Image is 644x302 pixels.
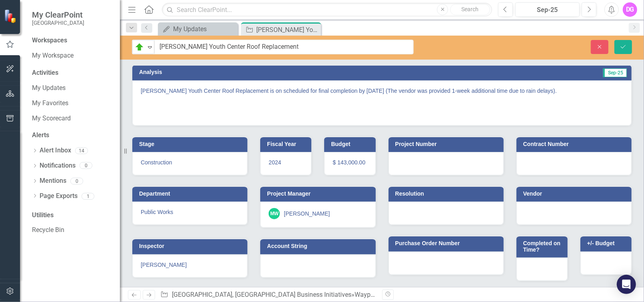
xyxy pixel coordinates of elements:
a: My Favorites [32,99,112,108]
a: Alert Inbox [40,146,71,155]
a: Mentions [40,176,66,186]
div: Workspaces [32,36,67,45]
h3: Department [139,191,243,197]
span: [PERSON_NAME] [141,262,187,268]
span: Construction [141,159,172,166]
div: Sep-25 [518,5,577,15]
h3: Fiscal Year [267,141,307,147]
a: My Scorecard [32,114,112,123]
button: DG [623,2,637,17]
div: MW [269,208,280,219]
a: Waypoints [355,291,385,298]
h3: Stage [139,141,243,147]
a: Recycle Bin [32,226,112,235]
div: 14 [75,147,88,154]
h3: Purchase Order Number [395,240,500,246]
span: Sep-25 [603,68,627,77]
input: Search ClearPoint... [162,3,492,17]
small: [GEOGRAPHIC_DATA] [32,20,84,26]
div: » » [160,290,376,300]
h3: Contract Number [523,141,628,147]
div: Open Intercom Messenger [617,275,636,294]
a: My Updates [160,24,236,34]
img: On Schedule or Complete [135,42,144,52]
img: ClearPoint Strategy [4,9,18,23]
button: Sep-25 [515,2,580,17]
div: [PERSON_NAME] Youth Center Roof Replacement [256,25,319,35]
h3: Vendor [523,191,628,197]
h3: Analysis [139,69,376,75]
h3: Budget [331,141,371,147]
h3: Project Manager [267,191,371,197]
div: [PERSON_NAME] [284,210,330,218]
span: 2024 [269,159,281,166]
a: My Workspace [32,51,112,60]
span: My ClearPoint [32,10,84,20]
div: Alerts [32,131,112,140]
p: [PERSON_NAME] Youth Center Roof Replacement is on scheduled for final completion by [DATE] (The v... [141,87,623,96]
h3: Inspector [139,243,243,249]
div: Utilities [32,211,112,220]
h3: +/- Budget [587,240,628,246]
h3: Resolution [395,191,500,197]
span: Search [462,6,479,12]
input: This field is required [154,40,414,54]
h3: Project Number [395,141,500,147]
div: Activities [32,68,112,78]
a: [GEOGRAPHIC_DATA], [GEOGRAPHIC_DATA] Business Initiatives [172,291,351,298]
a: Notifications [40,161,76,170]
div: 1 [82,193,94,200]
h3: Completed on Time? [523,240,564,253]
div: 0 [80,162,92,169]
button: Search [450,4,490,15]
a: Page Exports [40,192,78,201]
a: My Updates [32,84,112,93]
span: $ 143,000.00 [333,159,365,166]
div: My Updates [173,24,236,34]
h3: Account String [267,243,371,249]
span: Public Works [141,209,173,215]
div: 0 [70,178,83,184]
